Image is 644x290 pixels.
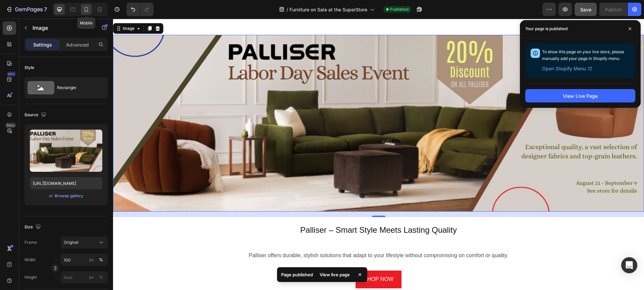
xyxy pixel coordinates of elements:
[57,80,98,95] div: Rectangle
[61,254,108,266] input: px%
[390,6,409,12] span: Published
[33,41,52,48] p: Settings
[575,3,597,16] button: Save
[126,3,154,16] div: Undo/Redo
[88,256,96,264] button: %
[6,232,525,242] p: Palliser offers durable, stylish solutions that adapt to your lifestyle without compromising on c...
[243,252,288,270] a: SHOP NOW
[5,123,16,128] div: Beta
[24,257,36,263] label: Width
[599,3,628,16] button: Publish
[316,270,354,279] div: View live page
[55,193,83,199] div: Browse gallery
[286,6,288,13] span: /
[525,89,635,102] button: View Live Page
[33,24,90,32] p: Image
[88,273,96,281] button: %
[6,71,16,77] div: 450
[542,65,586,73] span: Open Shopify Menu
[113,19,644,290] iframe: Design area
[44,5,47,13] p: 7
[66,41,89,48] p: Advanced
[24,239,37,245] label: Frame
[30,130,102,172] img: preview-image
[24,111,48,120] div: Source
[89,274,94,280] div: px
[542,49,624,61] span: To show this page on your live store, please manually add your page in Shopify menu.
[621,257,637,273] div: Open Intercom Messenger
[24,65,34,71] div: Style
[187,207,344,216] span: Palliser – Smart Style Meets Lasting Quality
[24,274,37,280] label: Height
[97,256,105,264] button: px
[605,6,622,13] div: Publish
[49,192,53,200] span: or
[89,257,94,263] div: px
[251,256,280,266] p: SHOP NOW
[289,6,367,13] span: Furniture on Sale at the SuperStore
[61,271,108,283] input: px%
[525,25,568,32] p: Your page is published
[97,273,105,281] button: px
[563,92,598,99] div: View Live Page
[24,223,42,232] div: Size
[3,3,50,16] button: 7
[61,236,108,248] button: Original
[54,193,84,199] button: Browse gallery
[99,274,103,280] div: %
[281,271,313,278] p: Page published
[64,239,78,245] span: Original
[580,7,591,12] span: Save
[30,177,102,189] input: https://example.com/image.jpg
[99,257,103,263] div: %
